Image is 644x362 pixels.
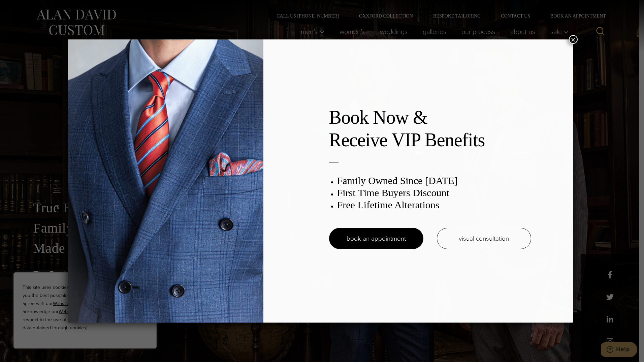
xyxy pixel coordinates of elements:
span: Help [15,5,29,11]
h2: Book Now & Receive VIP Benefits [329,106,531,151]
a: visual consultation [437,228,531,249]
button: Close [569,35,578,44]
h3: Family Owned Since [DATE] [337,175,531,187]
h3: Free Lifetime Alterations [337,199,531,211]
h3: First Time Buyers Discount [337,187,531,199]
a: book an appointment [329,228,423,249]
